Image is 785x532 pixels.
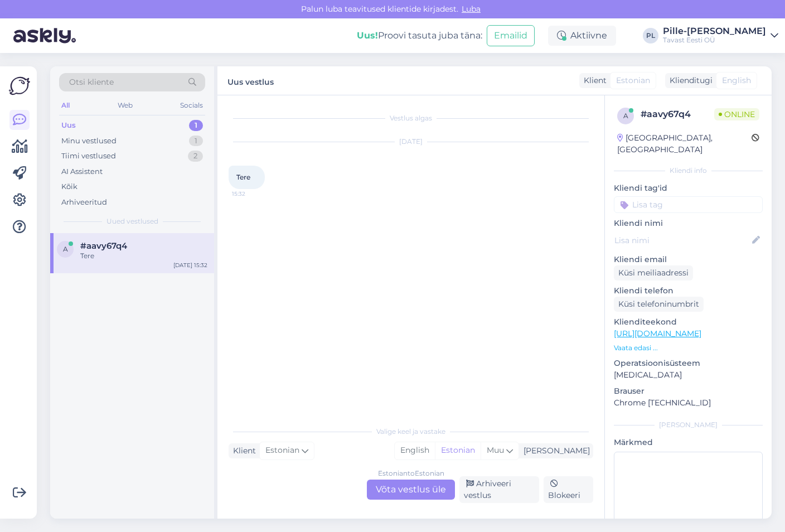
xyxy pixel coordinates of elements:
div: Valige keel ja vastake [229,427,593,437]
div: # aavy67q4 [641,108,714,121]
span: Online [714,108,759,120]
div: Uus [61,120,76,131]
span: Tere [236,173,250,181]
span: Estonian [616,75,650,86]
p: Operatsioonisüsteem [614,357,763,369]
div: PL [643,28,658,43]
div: [DATE] [229,137,593,147]
p: Märkmed [614,437,763,448]
div: 1 [189,136,203,147]
div: Võta vestlus üle [367,480,455,500]
span: #aavy67q4 [80,241,127,251]
div: Kliendi info [614,166,763,176]
div: 2 [188,151,203,162]
a: Pille-[PERSON_NAME]Tavast Eesti OÜ [663,27,778,45]
div: Estonian to Estonian [378,468,444,478]
div: Tere [80,251,207,261]
p: Kliendi email [614,254,763,265]
div: Tavast Eesti OÜ [663,36,766,45]
p: [MEDICAL_DATA] [614,369,763,381]
div: Kõik [61,181,77,192]
p: Kliendi tag'id [614,182,763,194]
div: Socials [178,98,205,113]
p: Kliendi telefon [614,285,763,297]
span: 15:32 [232,190,274,198]
input: Lisa tag [614,196,763,213]
p: Kliendi nimi [614,217,763,229]
span: a [623,112,628,120]
div: Vestlus algas [229,113,593,123]
input: Lisa nimi [614,234,750,246]
div: 1 [189,120,203,131]
div: Küsi meiliaadressi [614,265,693,280]
p: Vaata edasi ... [614,343,763,353]
div: Arhiveeri vestlus [459,476,539,503]
div: [GEOGRAPHIC_DATA], [GEOGRAPHIC_DATA] [617,132,752,156]
div: Klient [579,75,607,86]
div: Blokeeri [544,476,593,503]
div: Küsi telefoninumbrit [614,297,704,312]
div: Proovi tasuta juba täna: [357,29,482,42]
b: Uus! [357,30,378,41]
span: Luba [458,4,484,14]
div: Arhiveeritud [61,197,107,208]
div: [PERSON_NAME] [614,420,763,430]
div: Tiimi vestlused [61,151,116,162]
span: a [63,245,68,253]
span: Otsi kliente [69,76,114,88]
div: AI Assistent [61,166,103,177]
div: Klient [229,445,256,457]
div: Web [115,98,135,113]
img: Askly Logo [9,75,30,96]
a: [URL][DOMAIN_NAME] [614,328,701,338]
div: [PERSON_NAME] [519,445,590,457]
div: Estonian [435,442,481,459]
span: Estonian [265,444,299,457]
span: Muu [487,445,504,455]
div: All [59,98,72,113]
p: Brauser [614,385,763,397]
div: Klienditugi [665,75,713,86]
span: Uued vestlused [106,216,158,226]
button: Emailid [487,25,535,46]
label: Uus vestlus [227,73,274,88]
div: English [395,442,435,459]
div: Minu vestlused [61,136,117,147]
p: Klienditeekond [614,316,763,328]
span: English [722,75,751,86]
div: Pille-[PERSON_NAME] [663,27,766,36]
p: Chrome [TECHNICAL_ID] [614,397,763,409]
div: [DATE] 15:32 [173,261,207,269]
div: Aktiivne [548,26,616,46]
